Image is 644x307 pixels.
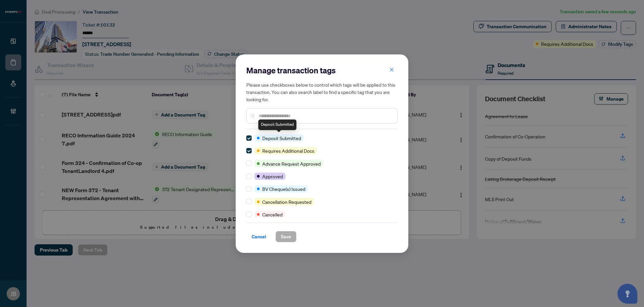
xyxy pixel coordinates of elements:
h2: Manage transaction tags [246,65,398,76]
span: Requires Additional Docs [262,147,314,154]
span: Cancel [252,231,266,242]
span: Advance Request Approved [262,160,321,167]
div: Deposit Submitted [258,119,296,130]
span: Cancelled [262,211,282,218]
span: Cancellation Requested [262,198,311,205]
span: close [389,67,394,72]
h5: Please use checkboxes below to control which tags will be applied to this transaction. You can al... [246,81,398,103]
button: Save [276,231,296,242]
span: Deposit Submitted [262,134,301,142]
span: Approved [262,173,283,180]
span: BV Cheque(s) Issued [262,185,305,192]
button: Cancel [246,231,272,242]
button: Open asap [617,284,637,304]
